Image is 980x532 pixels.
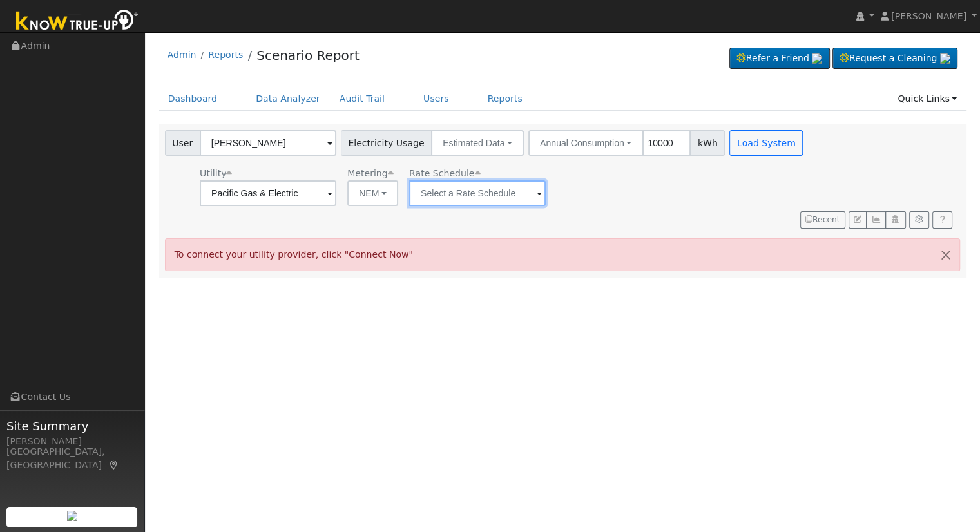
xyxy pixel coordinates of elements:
[341,130,432,156] span: Electricity Usage
[67,511,77,521] img: retrieve
[165,130,200,156] span: User
[866,211,886,229] button: Multi-Series Graph
[940,53,950,64] img: retrieve
[932,239,959,271] button: Close
[6,435,138,448] div: [PERSON_NAME]
[909,211,929,229] button: Settings
[347,180,398,206] button: NEM
[409,168,480,178] span: Alias: None
[800,211,845,229] button: Recent
[478,87,532,111] a: Reports
[431,130,524,156] button: Estimated Data
[729,130,803,156] button: Load System
[330,87,394,111] a: Audit Trail
[10,7,145,36] img: Know True-Up
[347,167,398,180] div: Metering
[414,87,459,111] a: Users
[409,180,546,206] input: Select a Rate Schedule
[812,53,822,64] img: retrieve
[168,50,197,60] a: Admin
[108,460,120,470] a: Map
[175,249,413,260] span: To connect your utility provider, click "Connect Now"
[690,130,725,156] span: kWh
[932,211,952,229] a: Help Link
[200,167,336,180] div: Utility
[200,180,336,206] input: Select a Utility
[528,130,643,156] button: Annual Consumption
[6,445,138,472] div: [GEOGRAPHIC_DATA], [GEOGRAPHIC_DATA]
[888,87,966,111] a: Quick Links
[891,11,966,21] span: [PERSON_NAME]
[849,211,867,229] button: Edit User
[208,50,243,60] a: Reports
[885,211,905,229] button: Login As
[200,130,336,156] input: Select a User
[729,48,830,70] a: Refer a Friend
[256,48,360,63] a: Scenario Report
[159,87,227,111] a: Dashboard
[6,417,138,435] span: Site Summary
[246,87,330,111] a: Data Analyzer
[832,48,957,70] a: Request a Cleaning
